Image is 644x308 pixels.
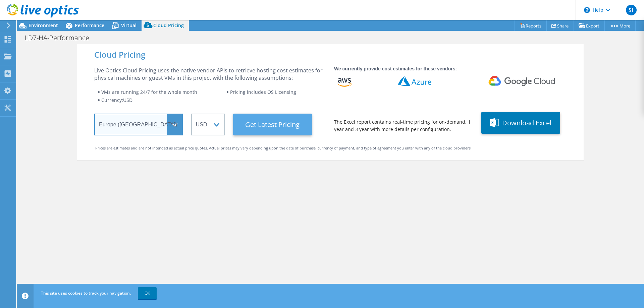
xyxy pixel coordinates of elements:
span: Currency: USD [101,97,132,103]
a: Reports [515,20,547,31]
div: Live Optics Cloud Pricing uses the native vendor APIs to retrieve hosting cost estimates for phys... [94,67,326,81]
div: Prices are estimates and are not intended as actual price quotes. Actual prices may vary dependin... [95,144,566,152]
a: Share [546,20,574,31]
a: OK [138,287,157,299]
button: Get Latest Pricing [233,114,312,135]
span: Performance [75,22,104,28]
span: This site uses cookies to track your navigation. [41,290,131,296]
strong: We currently provide cost estimates for these vendors: [334,66,457,71]
a: More [604,20,636,31]
span: Environment [29,22,58,28]
div: Cloud Pricing [94,51,567,58]
button: Download Excel [481,112,560,134]
a: Export [574,20,605,31]
h1: LD7-HA-Performance [22,34,100,42]
span: Pricing includes OS Licensing [230,89,296,95]
div: The Excel report contains real-time pricing for on-demand, 1 year and 3 year with more details pe... [334,118,473,133]
span: SI [626,5,637,15]
span: VMs are running 24/7 for the whole month [101,89,197,95]
span: Cloud Pricing [153,22,184,28]
svg: \n [584,7,590,13]
span: Virtual [121,22,137,28]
